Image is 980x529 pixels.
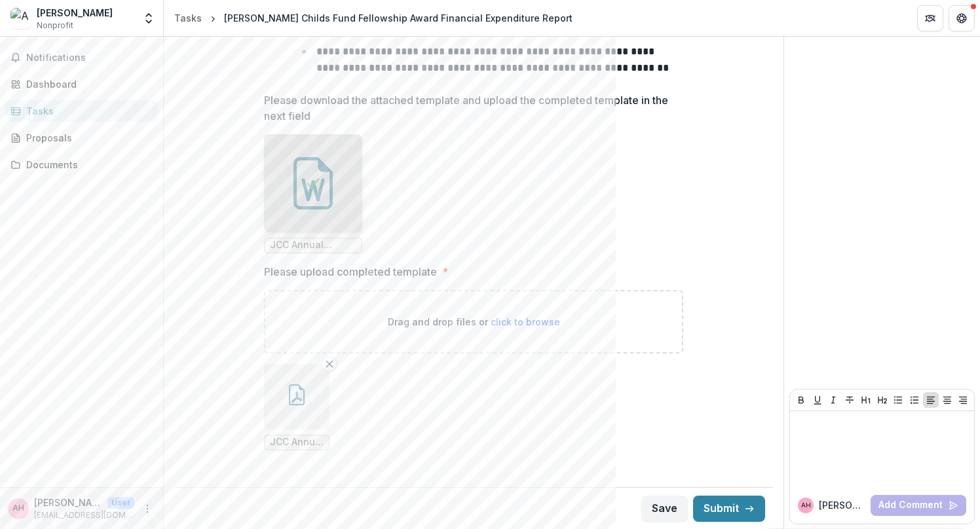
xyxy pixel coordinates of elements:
div: Tasks [174,11,202,25]
button: Underline [810,392,825,408]
span: Nonprofit [37,20,73,31]
button: Bold [793,392,809,408]
button: Notifications [5,47,158,68]
span: JCC Annual Financial Report Template SKI 22496 AH 082825 signed.pdf [270,437,324,448]
button: Align Left [923,392,939,408]
a: Dashboard [5,73,158,95]
p: [PERSON_NAME] [819,498,865,512]
button: Bullet List [890,392,906,408]
span: Notifications [26,52,153,64]
button: Heading 2 [875,392,890,408]
img: Amer Azim Hossain [10,8,31,29]
button: Ordered List [907,392,922,408]
p: [PERSON_NAME] [34,496,102,509]
div: Tasks [26,104,147,118]
p: Please download the attached template and upload the completed template in the next field [264,92,675,124]
p: Drag and drop files or [388,315,560,329]
button: Open entity switcher [140,5,158,31]
button: More [140,501,155,517]
div: Amer Hossain [801,502,811,509]
a: Tasks [5,100,158,122]
button: Get Help [949,5,975,31]
p: Please upload completed template [264,264,437,280]
div: [PERSON_NAME] [37,6,113,20]
button: Add Comment [871,495,966,516]
span: click to browse [491,316,560,327]
button: Remove File [322,356,337,372]
button: Heading 1 [858,392,874,408]
div: [PERSON_NAME] Childs Fund Fellowship Award Financial Expenditure Report [224,11,573,25]
a: Documents [5,154,158,175]
div: Amer Hossain [12,504,24,513]
a: Tasks [169,9,207,27]
button: Align Center [939,392,955,408]
div: Documents [26,158,147,172]
button: Save [641,496,688,522]
span: JCC Annual Financial Report Template.docx [270,240,356,251]
div: Proposals [26,131,147,145]
button: Align Right [955,392,971,408]
button: Italicize [825,392,841,408]
div: Dashboard [26,77,147,91]
button: Strike [842,392,857,408]
button: Submit [693,496,765,522]
p: User [107,497,134,509]
p: [EMAIL_ADDRESS][DOMAIN_NAME] [34,509,134,521]
nav: breadcrumb [169,9,578,27]
div: JCC Annual Financial Report Template.docx [264,134,362,253]
a: Proposals [5,127,158,149]
div: Remove FileJCC Annual Financial Report Template SKI 22496 AH 082825 signed.pdf [264,364,330,450]
button: Partners [917,5,943,31]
